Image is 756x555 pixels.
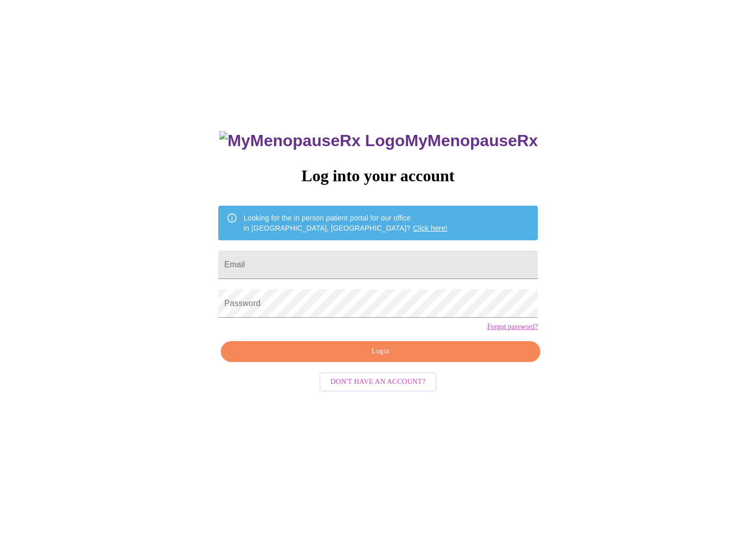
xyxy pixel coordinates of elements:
a: Click here! [413,224,448,232]
span: Login [232,345,529,358]
h3: Log into your account [218,166,538,185]
a: Forgot password? [487,323,538,331]
div: Looking for the in person patient portal for our office in [GEOGRAPHIC_DATA], [GEOGRAPHIC_DATA]? [244,209,448,237]
h3: MyMenopauseRx [219,131,538,150]
a: Don't have an account? [317,376,440,385]
img: MyMenopauseRx Logo [219,131,404,150]
button: Login [221,341,540,362]
span: Don't have an account? [331,376,426,388]
button: Don't have an account? [319,372,437,392]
